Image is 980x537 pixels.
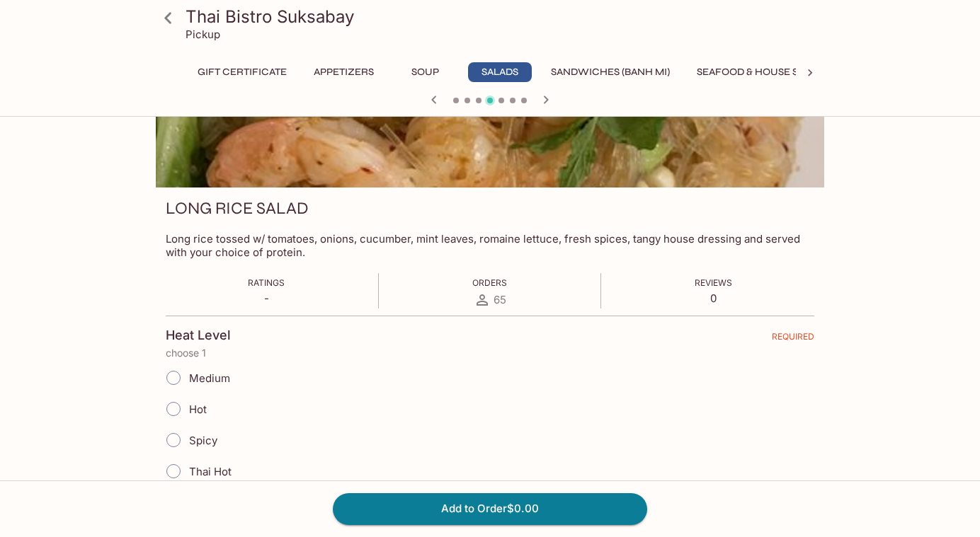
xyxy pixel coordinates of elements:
button: Add to Order$0.00 [333,493,647,524]
button: Seafood & House Specials [689,62,847,82]
span: Reviews [695,277,732,288]
span: Medium [189,371,230,385]
span: Hot [189,403,207,416]
span: Orders [472,277,507,288]
p: Pickup [186,28,220,41]
h3: Thai Bistro Suksabay [186,6,819,28]
h4: Heat Level [166,328,231,343]
button: Gift Certificate [190,62,295,82]
span: Ratings [248,277,285,288]
span: Thai Hot [189,465,232,478]
p: Long rice tossed w/ tomatoes, onions, cucumber, mint leaves, romaine lettuce, fresh spices, tangy... [166,232,814,259]
p: choose 1 [166,347,814,359]
button: Soup [393,62,457,82]
button: Appetizers [306,62,382,82]
button: Salads [468,62,532,82]
p: 0 [695,291,732,305]
span: Spicy [189,434,217,447]
span: REQUIRED [772,331,814,347]
span: 65 [494,293,506,306]
h3: LONG RICE SALAD [166,197,309,219]
p: - [248,291,285,305]
button: Sandwiches (Banh Mi) [543,62,678,82]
